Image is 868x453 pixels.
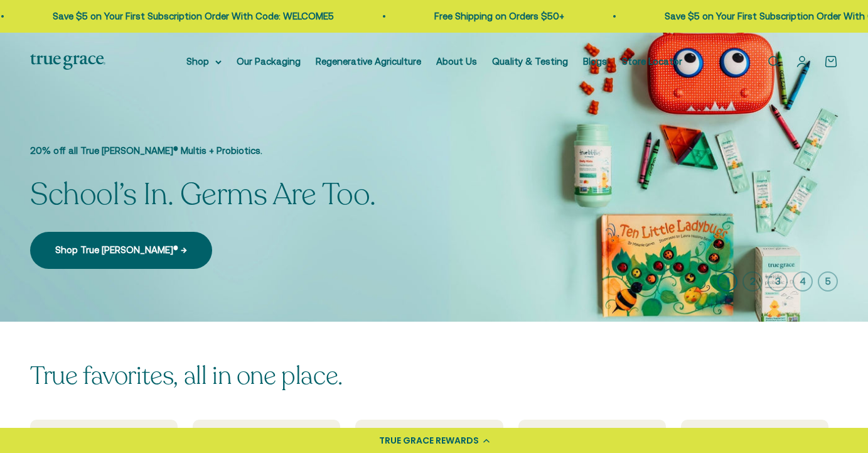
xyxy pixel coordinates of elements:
a: Free Shipping on Orders $50+ [387,11,517,21]
button: 2 [742,271,763,292]
p: Save $5 on Your First Subscription Order With Code: WELCOME5 [6,9,287,24]
button: 1 [717,271,737,292]
a: Our Packaging [237,56,301,67]
div: TRUE GRACE REWARDS [379,434,479,447]
button: 5 [818,271,838,292]
split-lines: True favorites, all in one place. [30,359,343,393]
split-lines: School’s In. Germs Are Too. [30,174,375,215]
button: 4 [793,271,813,292]
a: About Us [436,56,477,67]
a: Regenerative Agriculture [316,56,421,67]
summary: Shop [186,54,222,69]
p: 20% off all True [PERSON_NAME]® Multis + Probiotics. [30,143,375,158]
a: Store Locator [622,56,682,67]
a: Quality & Testing [492,56,568,67]
a: Shop True [PERSON_NAME]® → [30,232,212,268]
button: 3 [768,271,788,292]
a: Blogs [583,56,607,67]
